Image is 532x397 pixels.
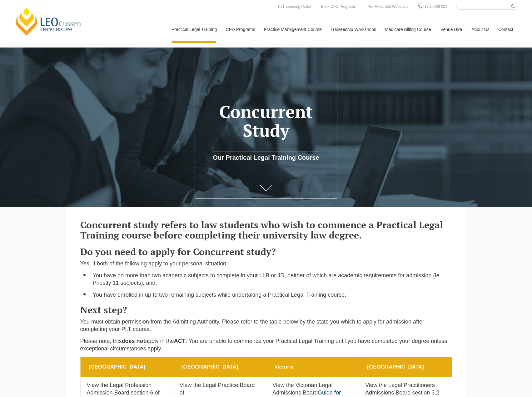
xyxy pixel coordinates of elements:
a: Pre-Recorded Webcasts [366,3,410,10]
a: Our Practical Legal Training Course [213,152,319,164]
a: Contact [494,16,518,43]
span: 1300 039 031 [424,4,447,9]
a: Venue Hire [436,16,467,43]
iframe: LiveChat chat widget [490,355,516,381]
a: About Us [467,16,494,43]
a: Medicare Billing Course [380,16,436,43]
strong: ACT [174,338,186,344]
li: You have enrolled in up to two remaining subjects while undertaking a Practical Legal Training co... [93,291,452,299]
a: PLT Learning Portal [276,3,313,10]
a: Practice Management Course [259,16,326,43]
p: Please note, this apply in the . You are unable to commence your Practical Legal Training until y... [80,338,452,352]
a: Book CPD Programs [319,3,357,10]
h3: Do you need to apply for Concurrent study? [80,247,452,257]
h1: Concurrent Study [202,102,330,140]
p: You must obtain permission from the Admitting Authority. Please refer to the table below by the s... [80,318,452,333]
th: [GEOGRAPHIC_DATA] [80,357,173,377]
th: [GEOGRAPHIC_DATA] [173,357,266,377]
li: You have no more than two academic subjects to complete in your LLB or JD, neither of which are a... [93,272,452,287]
a: Practical Legal Training [167,16,221,43]
a: 1300 039 031 [423,3,449,10]
a: Traineeship Workshops [326,16,380,43]
strong: Concurrent study refers to law students who wish to commence a Practical Legal Training course be... [80,219,443,241]
p: Yes, if both of the following apply to your personal situation: [80,260,452,267]
strong: does not [122,338,145,344]
a: CPD Programs [221,16,259,43]
h3: Next step? [80,305,452,315]
a: [PERSON_NAME] Centre for Law [14,7,83,36]
th: Victoria [266,357,359,377]
th: [GEOGRAPHIC_DATA] [359,357,452,377]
